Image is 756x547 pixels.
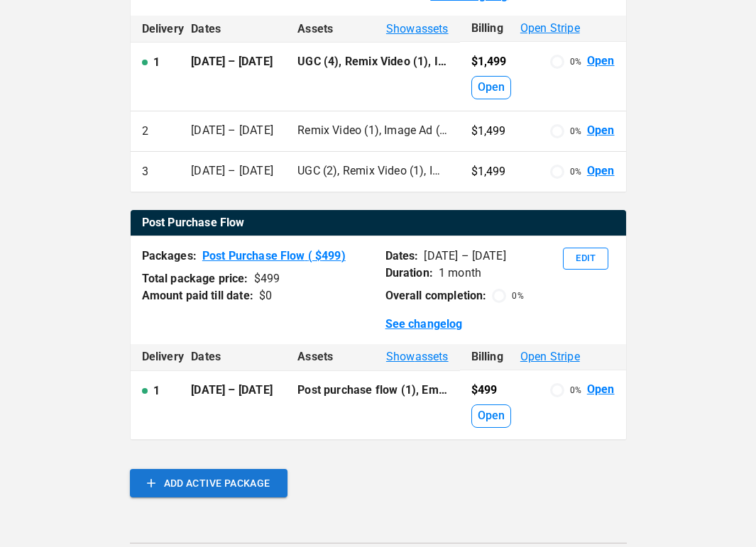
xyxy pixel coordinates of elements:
[131,16,180,42] th: Delivery
[587,163,615,179] a: Open
[142,270,248,287] p: Total package price:
[386,21,449,38] span: Show assets
[439,265,481,282] p: 1 month
[471,53,512,70] p: $1,499
[520,348,580,365] span: Open Stripe
[570,55,581,68] p: 0 %
[570,165,581,178] p: 0 %
[570,125,581,138] p: 0 %
[153,54,160,71] p: 1
[254,270,280,287] div: $ 499
[587,123,615,139] a: Open
[587,382,615,398] a: Open
[297,21,448,38] div: Assets
[297,123,448,139] p: Remix Video (1), Image Ad (2), Email Newsletter (2), Email setup (2), Ad setup (5), Ad campaign o...
[385,248,419,265] p: Dates:
[471,163,506,180] p: $1,499
[478,79,505,96] span: Open
[180,42,286,111] td: [DATE] – [DATE]
[130,469,287,497] button: ADD ACTIVE PACKAGE
[153,382,160,399] p: 1
[478,408,505,424] span: Open
[520,20,580,37] span: Open Stripe
[563,248,608,270] button: Edit
[202,248,346,265] a: Post Purchase Flow ( $499)
[386,348,449,365] span: Show assets
[570,384,581,397] p: 0 %
[142,287,253,304] p: Amount paid till date:
[460,16,626,42] th: Billing
[131,210,626,236] th: Post Purchase Flow
[180,370,286,439] td: [DATE] – [DATE]
[297,382,448,399] p: Post purchase flow (1), Email setup (4)
[471,382,512,399] p: $499
[131,344,180,370] th: Delivery
[180,344,286,370] th: Dates
[460,344,626,370] th: Billing
[385,265,433,282] p: Duration:
[180,152,286,192] td: [DATE] – [DATE]
[512,289,523,302] p: 0 %
[385,316,463,333] a: See changelog
[131,210,626,236] table: active packages table
[142,123,148,140] p: 2
[297,54,448,70] p: UGC (4), Remix Video (1), Image Ad (2), Email Newsletter (2), Email setup (2), Ad setup (4), Ad c...
[259,287,272,304] div: $ 0
[587,53,615,70] a: Open
[142,248,197,265] p: Packages:
[385,287,487,304] p: Overall completion:
[180,16,286,42] th: Dates
[180,111,286,152] td: [DATE] – [DATE]
[142,163,148,180] p: 3
[471,123,506,140] p: $1,499
[424,248,505,265] p: [DATE] – [DATE]
[297,163,448,179] p: UGC (2), Remix Video (1), Image Ad (2), Email Newsletter (2), Email setup (2), Ad setup (6), Ad c...
[297,348,448,365] div: Assets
